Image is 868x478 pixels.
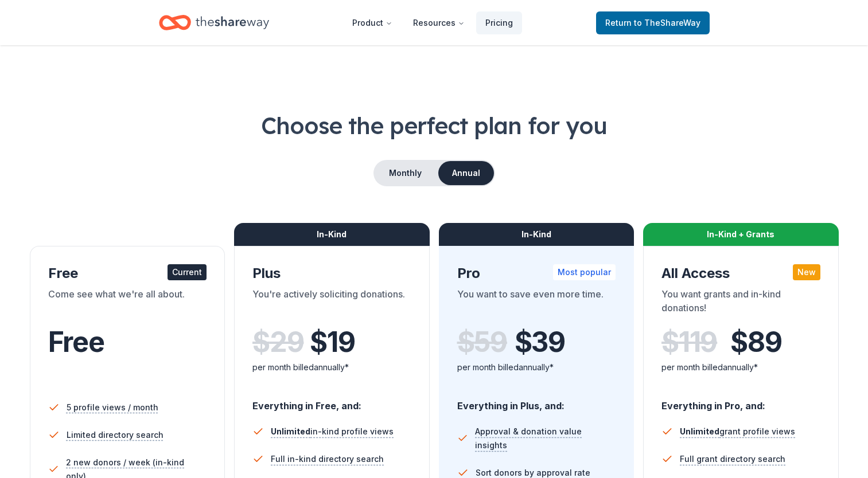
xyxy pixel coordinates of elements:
[28,109,840,142] h1: Choose the perfect plan for you
[168,264,207,280] div: Current
[661,287,820,319] div: You want grants and in-kind donations!
[605,16,700,30] span: Return
[730,326,781,358] span: $ 89
[680,452,785,466] span: Full grant directory search
[661,389,820,413] div: Everything in Pro, and:
[680,426,795,436] span: grant profile views
[661,361,820,374] div: per month billed annually*
[67,401,158,414] span: 5 profile views / month
[680,426,719,436] span: Unlimited
[310,326,355,358] span: $ 19
[438,161,494,185] button: Annual
[159,9,269,36] a: Home
[596,11,710,34] a: Returnto TheShareWay
[553,264,616,280] div: Most popular
[476,11,522,34] a: Pricing
[271,426,310,436] span: Unlimited
[343,9,522,36] nav: Main
[793,264,820,280] div: New
[252,389,411,413] div: Everything in Free, and:
[252,264,411,283] div: Plus
[457,287,616,319] div: You want to save even more time.
[343,11,402,34] button: Product
[271,452,384,466] span: Full in-kind directory search
[439,223,635,246] div: In-Kind
[515,326,565,358] span: $ 39
[375,161,436,185] button: Monthly
[48,325,104,359] span: Free
[271,426,394,436] span: in-kind profile views
[661,264,820,283] div: All Access
[643,223,839,246] div: In-Kind + Grants
[67,428,164,442] span: Limited directory search
[457,389,616,413] div: Everything in Plus, and:
[457,361,616,374] div: per month billed annually*
[234,223,430,246] div: In-Kind
[252,287,411,319] div: You're actively soliciting donations.
[634,18,700,28] span: to TheShareWay
[48,287,207,319] div: Come see what we're all about.
[475,425,616,452] span: Approval & donation value insights
[48,264,207,283] div: Free
[404,11,474,34] button: Resources
[457,264,616,283] div: Pro
[252,361,411,374] div: per month billed annually*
